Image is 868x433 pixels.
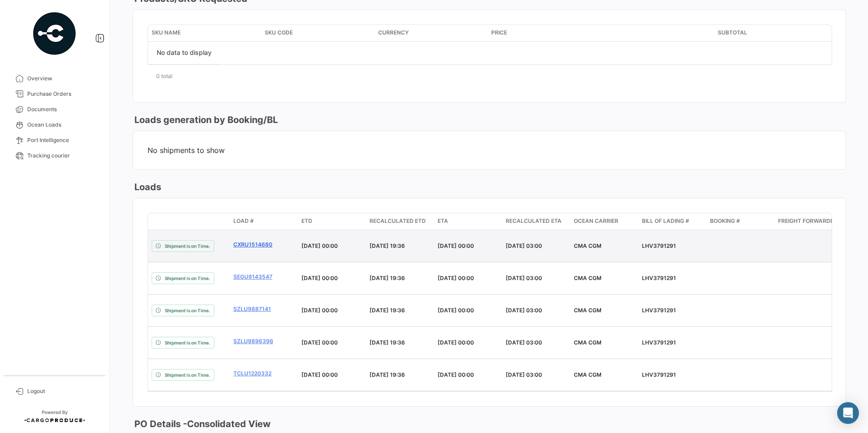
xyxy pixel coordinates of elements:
[642,217,689,225] span: Bill of Lading #
[506,307,542,314] span: [DATE] 03:00
[706,213,774,230] datatable-header-cell: Booking #
[301,371,338,378] span: [DATE] 00:00
[32,11,77,56] img: powered-by.png
[438,242,474,249] span: [DATE] 00:00
[301,217,312,225] span: ETD
[718,29,747,37] span: Subtotal
[233,337,294,345] a: SZLU9896396
[27,121,98,129] span: Ocean Loads
[574,371,602,378] span: CMA CGM
[148,146,831,155] span: No shipments to show
[506,339,542,346] span: [DATE] 03:00
[165,275,210,282] span: Shipment is on Time.
[438,307,474,314] span: [DATE] 00:00
[642,242,703,250] div: LHV3791291
[233,217,254,225] span: Load #
[301,242,338,249] span: [DATE] 00:00
[642,306,703,315] div: LHV3791291
[27,90,98,98] span: Purchase Orders
[370,339,405,346] span: [DATE] 19:36
[642,371,703,379] div: LHV3791291
[506,217,562,225] span: Recalculated ETA
[506,242,542,249] span: [DATE] 03:00
[27,152,98,160] span: Tracking courier
[570,213,638,230] datatable-header-cell: Ocean Carrier
[233,369,294,378] a: TCLU1220332
[370,307,405,314] span: [DATE] 19:36
[491,29,507,37] span: Price
[27,136,98,144] span: Port Intelligence
[148,65,831,88] div: 0 total
[265,29,293,37] span: SKU Code
[133,113,278,126] h3: Loads generation by Booking/BL
[233,305,294,313] a: SZLU9887141
[778,217,837,225] span: Freight Forwarder
[27,105,98,113] span: Documents
[378,29,409,37] span: Currency
[574,307,602,314] span: CMA CGM
[438,217,448,225] span: ETA
[233,241,294,249] a: CXRU1514680
[837,402,859,424] div: Abrir Intercom Messenger
[7,148,102,163] a: Tracking courier
[438,371,474,378] span: [DATE] 00:00
[506,371,542,378] span: [DATE] 03:00
[710,217,740,225] span: Booking #
[7,71,102,86] a: Overview
[502,213,570,230] datatable-header-cell: Recalculated ETA
[574,242,602,249] span: CMA CGM
[7,86,102,102] a: Purchase Orders
[774,213,843,230] datatable-header-cell: Freight Forwarder
[574,217,618,225] span: Ocean Carrier
[642,339,703,347] div: LHV3791291
[7,133,102,148] a: Port Intelligence
[133,418,271,430] h3: PO Details - Consolidated View
[370,371,405,378] span: [DATE] 19:36
[574,275,602,281] span: CMA CGM
[438,339,474,346] span: [DATE] 00:00
[574,339,602,346] span: CMA CGM
[230,213,298,230] datatable-header-cell: Load #
[298,213,366,230] datatable-header-cell: ETD
[370,275,405,281] span: [DATE] 19:36
[7,117,102,133] a: Ocean Loads
[7,102,102,117] a: Documents
[642,274,703,282] div: LHV3791291
[370,242,405,249] span: [DATE] 19:36
[366,213,434,230] datatable-header-cell: Recalculated ETD
[434,213,502,230] datatable-header-cell: ETA
[438,275,474,281] span: [DATE] 00:00
[233,273,294,281] a: SEGU9143547
[133,181,161,193] h3: Loads
[148,25,261,41] datatable-header-cell: SKU Name
[27,74,98,83] span: Overview
[27,387,98,395] span: Logout
[261,25,374,41] datatable-header-cell: SKU Code
[165,371,210,379] span: Shipment is on Time.
[148,42,220,64] div: No data to display
[370,217,426,225] span: Recalculated ETD
[152,29,181,37] span: SKU Name
[375,25,488,41] datatable-header-cell: Currency
[638,213,706,230] datatable-header-cell: Bill of Lading #
[165,307,210,314] span: Shipment is on Time.
[301,307,338,314] span: [DATE] 00:00
[506,275,542,281] span: [DATE] 03:00
[165,242,210,250] span: Shipment is on Time.
[301,339,338,346] span: [DATE] 00:00
[301,275,338,281] span: [DATE] 00:00
[165,339,210,346] span: Shipment is on Time.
